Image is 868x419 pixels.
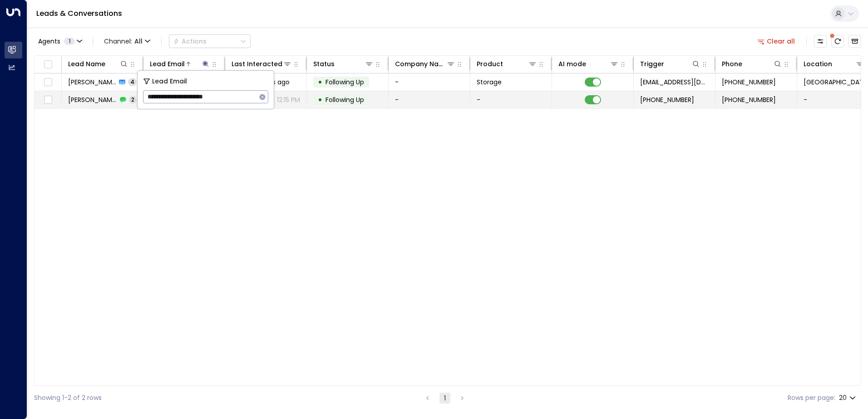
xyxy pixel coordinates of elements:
[477,58,537,69] div: Product
[318,92,322,107] div: •
[804,58,864,69] div: Location
[68,58,128,69] div: Lead Name
[68,78,116,87] span: Ayan Shah
[640,58,664,69] div: Trigger
[152,76,187,87] span: Lead Email
[477,78,502,87] span: Storage
[640,95,694,104] span: +447760544067
[814,35,827,48] button: Customize
[277,95,300,104] p: 12:15 PM
[36,8,122,19] a: Leads & Conversations
[722,58,742,69] div: Phone
[389,73,470,91] td: -
[804,58,832,69] div: Location
[34,35,85,48] button: Agents1
[100,35,154,48] span: Channel:
[313,58,374,69] div: Status
[169,34,251,48] button: Actions
[325,78,364,87] span: Following Up
[395,58,446,69] div: Company Name
[395,58,455,69] div: Company Name
[129,96,137,103] span: 2
[477,58,503,69] div: Product
[722,95,776,104] span: +447760544067
[128,78,137,86] span: 4
[169,34,251,48] div: Button group with a nested menu
[134,38,143,45] span: All
[640,58,700,69] div: Trigger
[422,392,468,404] nav: pagination navigation
[558,58,586,69] div: AI mode
[640,78,709,87] span: leads@space-station.co.uk
[558,58,619,69] div: AI mode
[64,38,75,45] span: 1
[470,91,552,108] td: -
[788,393,835,403] label: Rows per page:
[722,58,782,69] div: Phone
[325,95,364,104] span: Following Up
[318,74,322,90] div: •
[42,59,54,70] span: Toggle select all
[42,94,54,106] span: Toggle select row
[150,58,210,69] div: Lead Email
[389,91,470,108] td: -
[42,77,54,88] span: Toggle select row
[150,58,185,69] div: Lead Email
[68,58,105,69] div: Lead Name
[232,58,282,69] div: Last Interacted
[754,35,799,48] button: Clear all
[68,95,117,104] span: Ayan Shah
[848,35,861,48] button: Archived Leads
[38,38,60,44] span: Agents
[313,58,335,69] div: Status
[839,391,858,404] div: 20
[232,58,292,69] div: Last Interacted
[831,35,844,48] span: There are new threads available. Refresh the grid to view the latest updates.
[439,393,450,404] button: page 1
[34,393,102,403] div: Showing 1-2 of 2 rows
[173,37,207,45] div: Actions
[722,78,776,87] span: +447760544067
[100,35,154,48] button: Channel:All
